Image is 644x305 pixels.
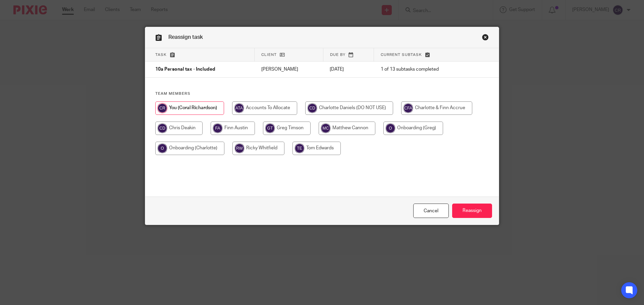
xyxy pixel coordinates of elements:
[381,53,422,57] span: Current subtask
[261,66,317,73] p: [PERSON_NAME]
[155,67,215,72] span: 10a Personal tax - Included
[330,53,345,57] span: Due by
[413,204,449,218] a: Close this dialog window
[330,66,367,73] p: [DATE]
[155,91,489,96] h4: Team members
[374,62,471,78] td: 1 of 13 subtasks completed
[482,34,489,43] a: Close this dialog window
[155,53,167,57] span: Task
[261,53,277,57] span: Client
[168,34,203,40] span: Reassign task
[452,204,492,218] input: Reassign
